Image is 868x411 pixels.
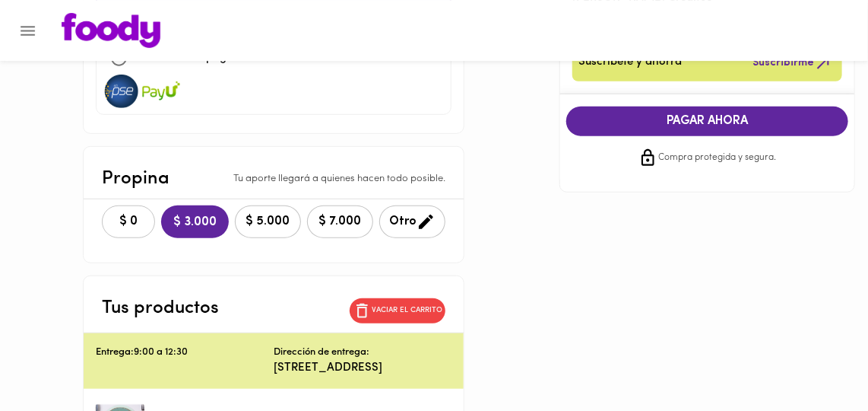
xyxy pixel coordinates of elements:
button: Menu [9,12,46,49]
span: $ 3.000 [173,215,217,230]
p: Entrega: 9:00 a 12:30 [96,346,274,360]
p: Dirección de entrega: [274,346,369,360]
button: Suscribirme [749,50,836,75]
button: PAGAR AHORA [566,107,849,136]
img: logo.png [62,13,160,48]
span: PAGAR AHORA [581,114,834,129]
span: Compra protegida y segura. [659,151,777,166]
span: $ 5.000 [245,215,291,229]
p: Tus productos [102,295,219,322]
span: $ 0 [112,215,145,229]
button: $ 7.000 [307,205,373,238]
button: $ 3.000 [161,205,229,238]
p: Vaciar el carrito [372,305,442,316]
span: Suscríbete y ahorra [578,53,682,72]
button: Vaciar el carrito [350,298,445,323]
span: Suscribirme [752,53,833,72]
span: $ 7.000 [317,215,363,229]
button: $ 5.000 [235,205,301,238]
p: Propina [102,165,169,193]
img: visa [142,75,180,108]
iframe: Messagebird Livechat Widget [780,323,853,396]
button: $ 0 [102,205,155,238]
button: Otro [379,205,445,238]
p: [STREET_ADDRESS] [274,360,451,376]
p: Tu aporte llegará a quienes hacen todo posible. [233,172,445,186]
span: Otro [389,212,436,231]
img: visa [103,75,141,108]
